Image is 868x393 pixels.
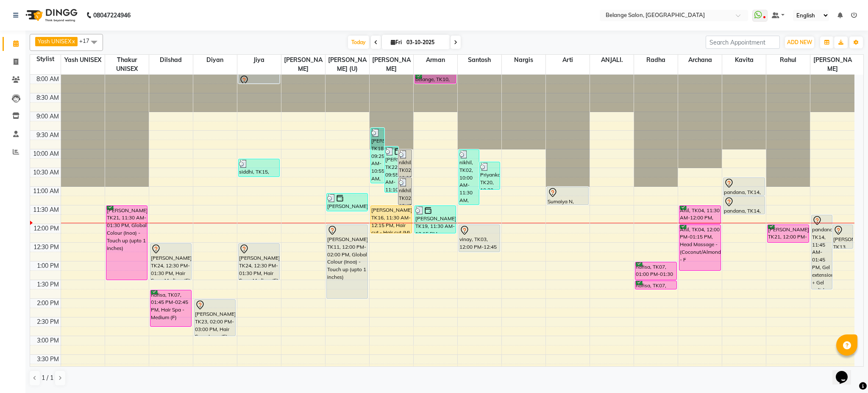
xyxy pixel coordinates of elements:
div: 10:30 AM [31,168,61,177]
div: [PERSON_NAME], TK18, 09:25 AM-10:55 AM, Hair cut - Hair cut (M) (₹400),[PERSON_NAME] Styling (₹300) [371,128,384,183]
div: 3:30 PM [35,355,61,364]
div: [PERSON_NAME], TK21, 11:30 AM-01:30 PM, Global Colour (Inoa) - Touch up (upto 1 inches) [106,206,147,280]
div: 8:00 AM [35,75,61,84]
span: Arman [414,55,457,65]
input: Search Appointment [706,36,780,49]
div: nikhil, TK02, 10:00 AM-10:45 AM, Hair cut - Hair cut (M) [398,150,412,177]
div: Priyanka, TK20, 10:20 AM-11:05 AM, Hair cut - Hair cut (M) (₹400) [480,162,500,189]
div: nafisa, TK07, 01:45 PM-02:45 PM, Hair Spa - Medium (F) [150,290,191,326]
div: [PERSON_NAME], TK11, 12:00 PM-02:00 PM, Global Colour (Inoa) - Touch up (upto 1 inches) [327,225,367,298]
span: 1 / 1 [42,373,53,382]
div: [PERSON_NAME], TK19, 11:30 AM-12:15 PM, [PERSON_NAME] Styling (₹300) [415,206,456,233]
span: Radha [634,55,678,65]
div: 11:00 AM [31,187,61,196]
iframe: chat widget [832,359,860,385]
button: ADD NEW [785,36,814,48]
span: [PERSON_NAME] [281,55,325,74]
div: 2:30 PM [35,317,61,326]
div: [PERSON_NAME], TK21, 12:00 PM-12:30 PM, Reflexology - Feet (30 mins) [768,225,808,242]
div: pandana, TK14, 11:45 AM-01:45 PM, Gel extension + Gel polish [812,215,832,289]
div: 2:00 PM [35,299,61,308]
span: Jiya [237,55,281,65]
span: +17 [79,37,96,44]
div: nafisa, TK07, 01:30 PM-01:45 PM, Threading - Any one (Eyebrow/Upperlip/lowerlip/chin) [635,281,676,289]
b: 08047224946 [93,3,131,27]
span: diyan [193,55,237,65]
div: [PERSON_NAME], TK16, 11:30 AM-12:15 PM, Hair cut - Hair cut (M) [371,206,412,233]
div: 1:00 PM [35,261,61,270]
span: ANJALI. [590,55,634,65]
div: 12:00 PM [32,224,61,233]
span: Thakur UNISEX [105,55,149,74]
span: Kavita [722,55,766,65]
span: Nargis [502,55,545,65]
span: Yash UNISEX [61,55,105,65]
div: 10:00 AM [31,149,61,158]
div: [PERSON_NAME], TK23, 02:00 PM-03:00 PM, Hair Spa - Long (F) [195,300,235,336]
div: 1:30 PM [35,280,61,289]
div: Sumaiya N, TK01, 11:00 AM-11:30 AM, Body Services - Shine Therapy - Any one (Arms/Legs/Back) [547,187,588,205]
span: Fri [389,39,404,45]
span: Santosh [458,55,501,65]
span: Today [348,36,369,49]
div: [PERSON_NAME], TK17, 06:45 AM-08:15 AM, Straightnening - Short [239,75,279,83]
span: dilshad [149,55,193,65]
div: [PERSON_NAME], TK13, 12:00 PM-12:40 PM, Gel Polish (Hands/feet) [833,225,853,248]
span: ADD NEW [787,39,812,45]
div: Anil, TK04, 11:30 AM-12:00 PM, Aroma Massage (60 mins) [679,206,720,224]
span: Arti [546,55,590,65]
img: logo [22,3,80,27]
div: Anil, TK04, 12:00 PM-01:15 PM, Head Massage - (Coconut/Almond) - F [679,225,720,270]
div: 11:30 AM [31,205,61,214]
div: siddhi, TK15, 10:15 AM-10:45 AM, Hair wash - Medium - (F) (₹500) [239,159,279,177]
div: 3:00 PM [35,336,61,345]
div: pandana, TK14, 11:15 AM-11:45 AM, Pedicure - Classic (only cleaning,scrubing) [723,196,764,214]
span: Rahul [766,55,810,65]
span: [PERSON_NAME] [810,55,854,74]
div: nikhil, TK02, 10:00 AM-11:30 AM, [PERSON_NAME] Styling,Hair cut - Hair cut (M) [459,150,479,205]
div: nikhil, TK02, 10:45 AM-11:30 AM, [PERSON_NAME] Styling [398,178,412,205]
input: 2025-10-03 [404,36,446,49]
div: [PERSON_NAME], TK22, 11:10 AM-11:40 AM, Blow Dry Straight - Medium (₹500) [327,194,367,211]
div: 9:30 AM [35,131,61,140]
div: belange, TK10, 07:45 AM-08:15 AM, Hair cut - Hair cut (M) [415,75,456,83]
div: [PERSON_NAME], TK24, 12:30 PM-01:30 PM, Hair Spa - Medium (F) [239,244,279,280]
div: nafisa, TK07, 01:00 PM-01:30 PM, Waxing - Full Face Wax (Peel Off) [635,262,676,280]
span: [PERSON_NAME] (U) [325,55,369,74]
span: Archana [678,55,722,65]
div: [PERSON_NAME], TK22, 09:55 AM-11:10 AM, Hair cut - Hair cut (M) (₹400),Innoa Hair colour - M (₹1500) [385,147,398,192]
a: x [71,38,75,45]
div: 9:00 AM [35,112,61,121]
div: 8:30 AM [35,93,61,102]
div: vinay, TK03, 12:00 PM-12:45 PM, [PERSON_NAME] Styling [459,225,500,252]
div: pandana, TK14, 10:45 AM-11:15 AM, Manicure - Classic [723,178,764,195]
span: Yash UNISEX [38,38,71,45]
div: Stylist [30,55,61,64]
span: [PERSON_NAME] [370,55,413,74]
div: 12:30 PM [32,243,61,252]
div: [PERSON_NAME], TK24, 12:30 PM-01:30 PM, Hair Spa - Medium (F) [150,244,191,280]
